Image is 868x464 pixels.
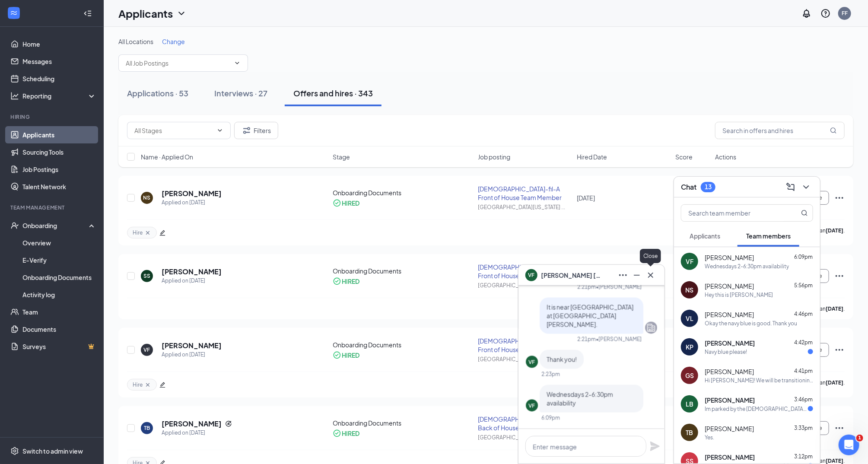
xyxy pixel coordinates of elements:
input: Search in offers and hires [715,122,845,139]
div: Yes. [705,434,714,441]
span: • [PERSON_NAME] [596,336,642,343]
svg: Ellipses [834,193,845,203]
div: LB [686,400,693,408]
a: Job Postings [22,161,96,178]
div: Francisco says… [7,86,166,154]
div: 2:21pm [577,283,596,291]
div: Fin says… [7,154,166,213]
span: [PERSON_NAME] [705,282,754,290]
div: NS [143,194,151,201]
div: [DEMOGRAPHIC_DATA]-fil-A Front of House Team Member [478,263,572,280]
div: Close [640,249,661,263]
span: 4:46pm [794,311,813,317]
div: Reporting [22,92,97,100]
span: Name · Applied On [141,153,193,161]
span: All Locations [118,38,153,45]
div: Hiring [10,113,95,121]
h3: Chat [681,182,696,192]
div: 13 [705,183,712,191]
span: Job posting visibility [60,35,124,42]
svg: Reapply [225,420,232,427]
button: Gif picker [27,283,34,290]
h5: [PERSON_NAME] [162,419,222,429]
span: Applicants [690,232,720,240]
div: Okay the navy blue is good. Thank you [705,320,797,327]
span: Ticket has been created • [DATE] [47,217,136,224]
div: KP [686,343,693,351]
a: Messages [22,53,96,70]
button: Send a message… [148,280,162,293]
textarea: Message… [7,265,165,280]
div: I am concerned that for whatever reason our job positing isn't live? I am averaging a little less... [31,86,166,147]
div: TB [686,428,693,437]
button: Start recording [55,283,62,290]
div: HIRED [342,429,359,438]
span: [PERSON_NAME] [705,253,754,262]
div: 2:21pm [577,336,596,343]
div: [DEMOGRAPHIC_DATA]-fil-A Front of House Team Member [478,184,572,202]
h5: [PERSON_NAME] [162,267,222,276]
div: [GEOGRAPHIC_DATA][US_STATE] ... [478,203,572,211]
span: 3:12pm [794,453,813,460]
div: Onboarding Documents [333,419,473,427]
svg: Company [646,323,656,333]
svg: WorkstreamLogo [10,9,18,17]
svg: Cross [144,381,151,388]
svg: MagnifyingGlass [801,210,808,216]
button: Upload attachment [41,283,48,290]
strong: Submitted [70,226,103,232]
b: [DATE] [826,227,843,234]
div: Onboarding Documents [333,267,473,275]
b: [DATE] [826,305,843,312]
button: ChevronDown [799,180,813,194]
span: 3:46pm [794,396,813,403]
svg: Analysis [10,92,19,100]
svg: CheckmarkCircle [333,351,341,359]
div: 2:23pm [541,371,560,378]
a: Overview [22,234,96,251]
svg: Filter [242,125,252,136]
div: Navy blue please! [705,348,747,356]
svg: CheckmarkCircle [333,277,341,286]
b: [DATE] [826,379,843,386]
span: Change [162,38,185,45]
svg: Collapse [83,9,92,18]
b: [PERSON_NAME] [37,246,86,252]
span: Actions [715,153,736,161]
svg: ChevronDown [801,182,811,192]
div: SS [143,272,150,280]
div: Im parked by the [DEMOGRAPHIC_DATA]-fil-A trailer [705,405,808,413]
svg: Cross [645,270,656,280]
img: Profile image for Anne [25,5,38,19]
a: SurveysCrown [22,338,96,355]
svg: Minimize [632,270,642,280]
a: Scheduling [22,70,96,87]
a: Activity log [22,286,96,303]
svg: ComposeMessage [785,182,796,192]
svg: Cross [144,229,151,236]
div: Onboarding Documents [333,188,473,197]
svg: UserCheck [10,221,19,230]
a: Home [22,35,96,53]
svg: MagnifyingGlass [830,127,837,134]
span: Hire [133,381,143,388]
button: Cross [644,268,658,282]
span: [PERSON_NAME] [705,396,755,404]
h5: [PERSON_NAME] [162,189,222,198]
div: Switch to admin view [22,447,83,455]
div: GS [685,371,694,380]
div: Hi [PERSON_NAME]! We will be transitioning to new uniforms over the next few weeks. We will be us... [705,377,813,384]
div: Offers and hires · 343 [293,88,373,99]
span: 5:56pm [794,282,813,289]
div: Applied on [DATE] [162,350,222,359]
div: Onboarding Documents [333,340,473,349]
div: [DEMOGRAPHIC_DATA]-fil-A Front of House Team Member [478,337,572,354]
svg: ChevronDown [234,60,241,67]
a: Applicants [22,126,96,143]
div: VF [686,257,693,266]
div: VF [144,346,150,353]
div: Applied on [DATE] [162,429,232,437]
div: Applications · 53 [127,88,188,99]
a: Team [22,303,96,321]
div: NS [686,286,694,294]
